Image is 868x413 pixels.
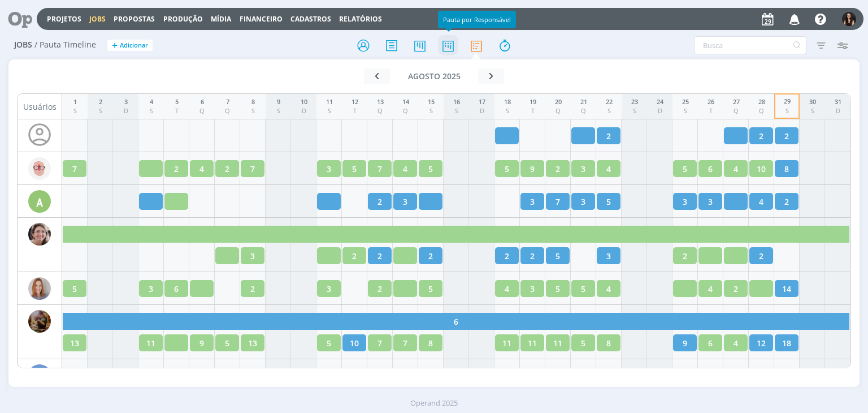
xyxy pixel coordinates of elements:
img: I [842,12,856,26]
button: Projetos [44,15,85,24]
div: Q [580,106,587,116]
div: T [708,106,714,116]
span: 11 [502,337,511,349]
button: Cadastros [287,15,335,24]
div: 5 [175,97,179,107]
div: 7 [225,97,230,107]
div: 27 [733,97,740,107]
div: T [175,106,179,116]
span: 3 [530,196,535,208]
span: 5 [428,163,433,175]
div: S [784,106,791,116]
div: 28 [758,97,765,107]
span: 3 [606,250,611,262]
div: B [28,364,51,387]
span: 4 [708,283,713,295]
div: 8 [251,97,255,107]
span: Jobs [14,40,32,50]
span: 2 [377,283,382,295]
span: 7 [555,196,560,208]
div: Usuários [18,94,62,119]
div: 4 [150,97,153,107]
span: 9 [199,337,204,349]
span: 8 [606,337,611,349]
div: Q [402,106,409,116]
span: 6 [708,337,713,349]
div: D [835,106,841,116]
div: 6 [199,97,205,107]
span: 2 [530,250,535,262]
div: 15 [428,97,435,107]
span: 3 [327,163,331,175]
span: 7 [403,337,407,349]
span: 2 [352,250,357,262]
span: 9 [683,337,687,349]
div: 10 [301,97,307,107]
div: Q [199,106,205,116]
div: 21 [580,97,587,107]
a: Financeiro [240,14,283,24]
a: Projetos [47,14,81,24]
div: S [428,106,435,116]
span: Adicionar [120,42,148,49]
img: A [28,310,51,333]
span: 2 [225,163,229,175]
div: 25 [682,97,689,107]
span: 3 [708,196,713,208]
span: 4 [505,283,509,295]
span: 5 [72,283,77,295]
span: 5 [428,283,433,295]
div: 13 [377,97,384,107]
span: 2 [759,130,763,142]
button: Produção [160,15,206,24]
span: 3 [250,250,255,262]
span: 4 [606,163,611,175]
span: 2 [377,250,382,262]
span: 7 [377,163,382,175]
span: 8 [428,337,433,349]
span: 5 [352,163,357,175]
div: 26 [708,97,714,107]
div: 12 [351,97,358,107]
span: 2 [784,130,789,142]
span: 3 [327,283,331,295]
div: Q [758,106,765,116]
a: Jobs [89,14,106,24]
div: 24 [657,97,663,107]
span: 2 [505,250,509,262]
div: 22 [606,97,613,107]
span: 5 [327,337,331,349]
span: 13 [248,337,257,349]
span: 4 [403,163,407,175]
div: A [28,190,51,213]
span: 2 [683,250,687,262]
span: 14 [782,283,791,295]
div: S [504,106,511,116]
div: Q [733,106,740,116]
div: S [150,106,153,116]
span: 5 [225,337,229,349]
span: 2 [606,130,611,142]
img: A [28,277,51,300]
div: 16 [453,97,460,107]
span: 3 [530,283,535,295]
span: + [112,40,118,51]
span: / Pauta Timeline [34,40,96,50]
div: 11 [326,97,333,107]
span: 11 [146,337,155,349]
div: Pauta por Responsável [438,11,516,28]
span: 2 [377,196,382,208]
a: Mídia [211,14,231,24]
button: Propostas [110,15,158,24]
div: S [809,106,816,116]
div: 23 [631,97,638,107]
div: D [301,106,307,116]
span: 3 [581,196,585,208]
span: Propostas [114,14,155,24]
span: Cadastros [290,14,331,24]
span: 2 [250,283,255,295]
div: S [606,106,613,116]
div: 3 [124,97,128,107]
span: 3 [403,196,407,208]
span: 18 [782,337,791,349]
